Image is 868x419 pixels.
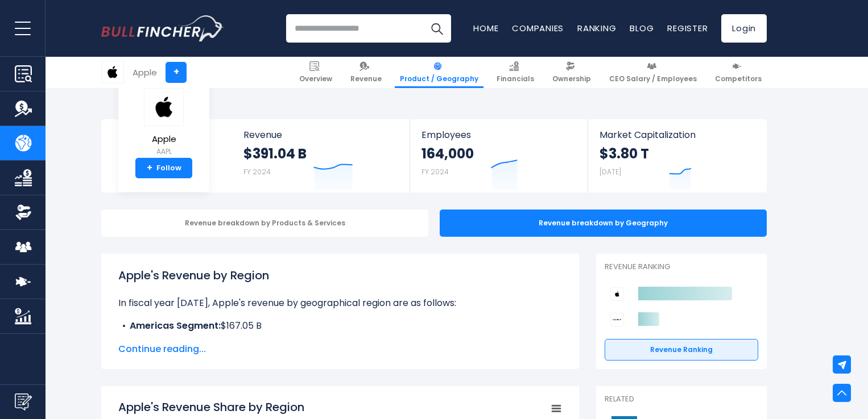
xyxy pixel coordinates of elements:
[101,15,224,41] img: Bullfincher logo
[609,74,697,83] span: CEO Salary / Employees
[345,57,387,88] a: Revenue
[101,15,224,41] a: Go to homepage
[118,267,562,284] h1: Apple's Revenue by Region
[102,61,123,83] img: AAPL logo
[166,62,187,83] a: +
[143,87,184,158] a: Apple AAPL
[423,14,451,43] button: Search
[243,167,271,177] small: FY 2024
[130,333,209,346] b: Europe Segment:
[294,57,337,88] a: Overview
[600,129,754,140] span: Market Capitalization
[473,22,498,34] a: Home
[440,209,767,237] div: Revenue breakdown by Geography
[118,342,562,356] span: Continue reading...
[144,88,184,126] img: AAPL logo
[605,339,758,361] a: Revenue Ranking
[600,167,621,177] small: [DATE]
[130,319,221,332] b: Americas Segment:
[400,74,478,83] span: Product / Geography
[410,119,587,192] a: Employees 164,000 FY 2024
[605,262,758,272] p: Revenue Ranking
[144,146,184,157] small: AAPL
[118,319,562,333] li: $167.05 B
[715,74,762,83] span: Competitors
[118,399,304,415] tspan: Apple's Revenue Share by Region
[421,145,474,162] strong: 164,000
[101,209,428,237] div: Revenue breakdown by Products & Services
[497,74,534,83] span: Financials
[588,119,766,192] a: Market Capitalization $3.80 T [DATE]
[135,158,192,178] a: +Follow
[144,135,184,144] span: Apple
[610,313,624,326] img: Sony Group Corporation competitors logo
[547,57,596,88] a: Ownership
[605,395,758,404] p: Related
[630,22,654,34] a: Blog
[243,145,307,162] strong: $391.04 B
[421,129,576,140] span: Employees
[147,163,152,173] strong: +
[552,74,591,83] span: Ownership
[721,14,767,43] a: Login
[600,145,649,162] strong: $3.80 T
[118,296,562,310] p: In fiscal year [DATE], Apple's revenue by geographical region are as follows:
[350,74,382,83] span: Revenue
[118,333,562,346] li: $101.33 B
[710,57,767,88] a: Competitors
[577,22,616,34] a: Ranking
[299,74,332,83] span: Overview
[421,167,449,177] small: FY 2024
[610,287,624,301] img: Apple competitors logo
[491,57,539,88] a: Financials
[395,57,483,88] a: Product / Geography
[133,66,157,79] div: Apple
[667,22,708,34] a: Register
[15,204,32,221] img: Ownership
[604,57,702,88] a: CEO Salary / Employees
[232,119,410,192] a: Revenue $391.04 B FY 2024
[243,129,399,140] span: Revenue
[512,22,564,34] a: Companies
